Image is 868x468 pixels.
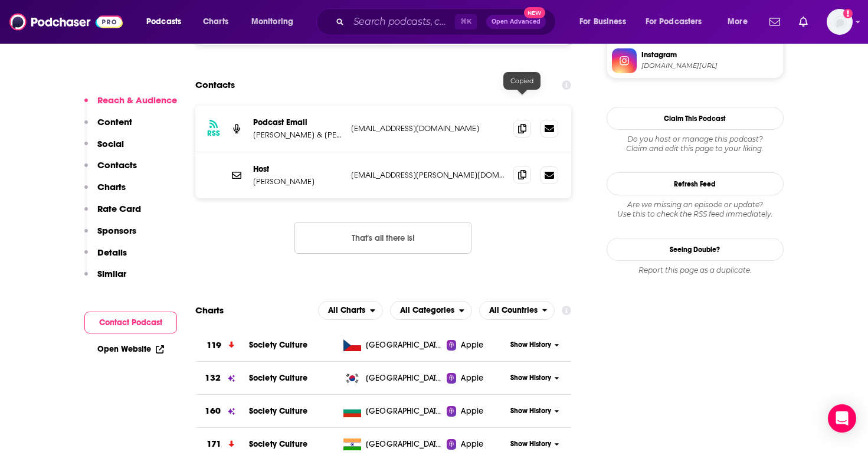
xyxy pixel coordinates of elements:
[390,301,472,320] h2: Categories
[366,405,443,417] span: Bulgaria
[641,61,778,70] span: instagram.com/binchtopiapod
[207,129,220,138] h3: RSS
[195,395,249,427] a: 160
[97,181,126,192] p: Charts
[9,11,123,33] a: Podchaser - Follow, Share and Rate Podcasts
[249,439,307,449] span: Society Culture
[366,339,443,351] span: Czech Republic
[607,266,784,275] div: Report this page as a duplicate.
[479,301,555,320] h2: Countries
[84,203,141,225] button: Rate Card
[492,19,541,25] span: Open Advanced
[579,14,626,30] span: For Business
[146,14,181,30] span: Podcasts
[506,340,563,350] button: Show History
[607,238,784,261] a: Seeing Double?
[97,225,136,236] p: Sponsors
[455,14,477,30] span: ⌘ K
[328,306,365,315] span: All Charts
[827,9,853,35] span: Logged in as antoine.jordan
[827,9,853,35] img: User Profile
[447,405,506,417] a: Apple
[366,372,443,384] span: Korea, Republic of
[97,203,141,214] p: Rate Card
[84,138,124,160] button: Social
[461,405,483,417] span: Apple
[318,301,383,320] h2: Platforms
[207,437,221,451] h3: 171
[97,138,124,149] p: Social
[461,438,483,450] span: Apple
[84,159,137,181] button: Contacts
[646,14,702,30] span: For Podcasters
[195,305,224,316] h2: Charts
[506,373,563,383] button: Show History
[97,94,177,106] p: Reach & Audience
[366,438,443,450] span: India
[84,268,126,290] button: Similar
[84,94,177,116] button: Reach & Audience
[447,438,506,450] a: Apple
[607,200,784,219] div: Are we missing an episode or update? Use this to check the RSS feed immediately.
[84,225,136,247] button: Sponsors
[828,404,856,433] div: Open Intercom Messenger
[205,404,220,418] h3: 160
[510,439,551,449] span: Show History
[479,301,555,320] button: open menu
[765,12,785,32] a: Show notifications dropdown
[607,172,784,195] button: Refresh Feed
[400,306,454,315] span: All Categories
[612,48,778,73] a: Instagram[DOMAIN_NAME][URL]
[249,340,307,350] a: Society Culture
[719,12,762,31] button: open menu
[294,222,471,254] button: Nothing here.
[339,438,447,450] a: [GEOGRAPHIC_DATA]
[524,7,545,18] span: New
[318,301,383,320] button: open menu
[339,339,447,351] a: [GEOGRAPHIC_DATA]
[506,406,563,416] button: Show History
[390,301,472,320] button: open menu
[253,176,342,186] p: [PERSON_NAME]
[349,12,455,31] input: Search podcasts, credits, & more...
[461,372,483,384] span: Apple
[486,15,546,29] button: Open AdvancedNew
[638,12,719,31] button: open menu
[251,14,293,30] span: Monitoring
[843,9,853,18] svg: Add a profile image
[641,50,778,60] span: Instagram
[607,107,784,130] button: Claim This Podcast
[510,406,551,416] span: Show History
[506,439,563,449] button: Show History
[607,135,784,144] span: Do you host or manage this podcast?
[253,117,342,127] p: Podcast Email
[84,312,177,333] button: Contact Podcast
[97,247,127,258] p: Details
[97,344,164,354] a: Open Website
[84,116,132,138] button: Content
[461,339,483,351] span: Apple
[327,8,567,35] div: Search podcasts, credits, & more...
[195,362,249,394] a: 132
[339,405,447,417] a: [GEOGRAPHIC_DATA]
[351,123,505,133] p: [EMAIL_ADDRESS][DOMAIN_NAME]
[207,339,221,352] h3: 119
[510,340,551,350] span: Show History
[339,372,447,384] a: [GEOGRAPHIC_DATA], Republic of
[97,159,137,171] p: Contacts
[447,339,506,351] a: Apple
[97,116,132,127] p: Content
[195,428,249,460] a: 171
[249,406,307,416] span: Society Culture
[253,130,342,140] p: [PERSON_NAME] & [PERSON_NAME]
[84,181,126,203] button: Charts
[138,12,196,31] button: open menu
[249,373,307,383] a: Society Culture
[203,14,228,30] span: Charts
[489,306,538,315] span: All Countries
[510,373,551,383] span: Show History
[607,135,784,153] div: Claim and edit this page to your liking.
[253,164,342,174] p: Host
